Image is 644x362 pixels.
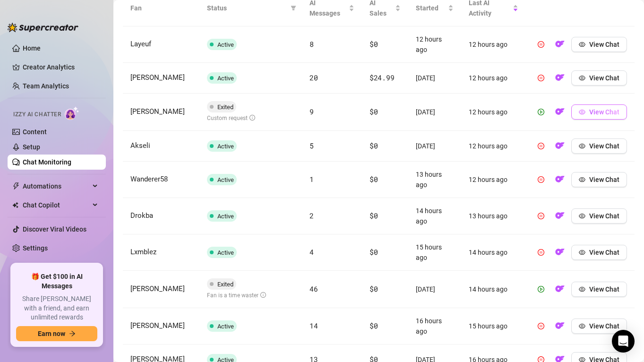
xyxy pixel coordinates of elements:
[552,172,567,187] button: OF
[130,211,153,220] span: Drokba
[538,109,544,115] span: play-circle
[130,248,156,256] span: Lxmblez
[217,41,234,48] span: Active
[555,73,565,82] img: OF
[260,292,266,298] span: info-circle
[23,143,40,151] a: Setup
[207,3,287,13] span: Status
[461,308,526,345] td: 15 hours ago
[23,44,41,52] a: Home
[571,172,627,187] button: View Chat
[8,23,78,32] img: logo-BBDzfeDw.svg
[23,244,48,252] a: Settings
[369,39,378,49] span: $0
[207,115,255,121] span: Custom request
[555,174,565,184] img: OF
[612,330,635,353] div: Open Intercom Messenger
[309,211,314,220] span: 2
[552,319,567,334] button: OF
[555,211,565,220] img: OF
[579,176,585,183] span: eye
[552,250,567,258] a: OF
[571,319,627,334] button: View Chat
[579,143,585,149] span: eye
[552,144,567,152] a: OF
[408,63,461,94] td: [DATE]
[309,73,318,82] span: 20
[38,330,65,337] span: Earn now
[538,286,544,293] span: play-circle
[589,285,619,293] span: View Chat
[552,245,567,260] button: OF
[408,308,461,345] td: 16 hours ago
[130,141,150,150] span: Akseli
[579,109,585,115] span: eye
[538,213,544,219] span: pause-circle
[461,63,526,94] td: 12 hours ago
[571,245,627,260] button: View Chat
[23,60,98,75] a: Creator Analytics
[579,213,585,219] span: eye
[408,162,461,198] td: 13 hours ago
[309,141,314,150] span: 5
[23,225,86,233] a: Discover Viral Videos
[552,43,567,50] a: OF
[369,321,378,330] span: $0
[130,73,185,82] span: [PERSON_NAME]
[408,234,461,271] td: 15 hours ago
[416,3,446,13] span: Started
[461,271,526,308] td: 14 hours ago
[579,323,585,329] span: eye
[552,287,567,295] a: OF
[589,108,619,116] span: View Chat
[571,138,627,154] button: View Chat
[309,39,314,49] span: 8
[12,202,18,208] img: Chat Copilot
[571,104,627,120] button: View Chat
[13,110,61,119] span: Izzy AI Chatter
[130,321,185,330] span: [PERSON_NAME]
[369,141,378,150] span: $0
[552,70,567,86] button: OF
[23,158,71,166] a: Chat Monitoring
[16,326,97,341] button: Earn nowarrow-right
[408,26,461,63] td: 12 hours ago
[538,75,544,81] span: pause-circle
[309,321,318,330] span: 14
[538,41,544,48] span: pause-circle
[217,281,233,288] span: Exited
[249,115,255,121] span: info-circle
[555,247,565,257] img: OF
[589,142,619,150] span: View Chat
[23,179,90,194] span: Automations
[291,5,296,11] span: filter
[555,107,565,116] img: OF
[589,322,619,330] span: View Chat
[207,292,266,299] span: Fan is a time waster
[369,73,394,82] span: $24.99
[555,284,565,293] img: OF
[217,176,234,183] span: Active
[579,286,585,293] span: eye
[217,323,234,330] span: Active
[461,26,526,63] td: 12 hours ago
[369,107,378,116] span: $0
[555,141,565,150] img: OF
[589,74,619,82] span: View Chat
[69,330,76,337] span: arrow-right
[408,198,461,234] td: 14 hours ago
[130,175,168,183] span: Wanderer58
[369,174,378,184] span: $0
[589,176,619,183] span: View Chat
[217,103,233,111] span: Exited
[23,198,90,213] span: Chat Copilot
[552,110,567,118] a: OF
[65,106,79,120] img: AI Chatter
[461,131,526,162] td: 12 hours ago
[16,272,97,291] span: 🎁 Get $100 in AI Messages
[461,94,526,131] td: 12 hours ago
[552,37,567,52] button: OF
[571,208,627,224] button: View Chat
[538,323,544,329] span: pause-circle
[23,82,69,90] a: Team Analytics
